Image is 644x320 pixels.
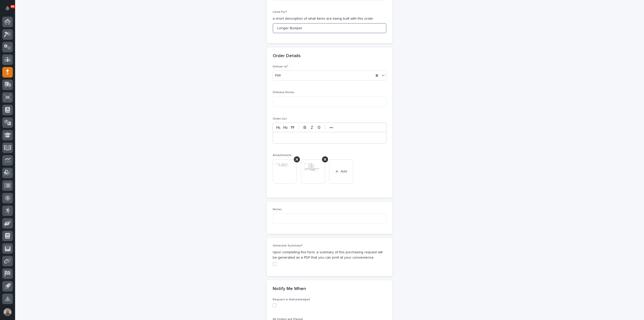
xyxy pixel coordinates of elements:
[273,16,386,21] p: a short description of what items are being built with this order
[328,124,335,130] button: •••
[6,6,13,14] div: Notifications66
[273,11,287,14] span: Used For
[275,73,281,78] span: PWI
[329,159,353,184] button: Add
[273,154,292,157] span: Attachments
[330,126,333,130] strong: •••
[273,250,386,260] p: Upon completing this form, a summary of this purchasing request will be generated as a PDF that y...
[273,117,287,120] span: Order List
[273,298,310,301] span: Request is Acknowledged
[273,208,282,211] span: Notes
[273,53,301,59] h2: Order Details
[2,307,13,317] button: users-avatar
[273,286,306,292] h2: Notify Me When
[273,244,303,247] span: Generate Summary?
[11,5,14,8] p: 66
[273,91,294,94] span: Delivery Notes
[2,3,13,14] button: Notifications
[341,170,347,173] span: Add
[273,65,288,68] span: Deliver to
